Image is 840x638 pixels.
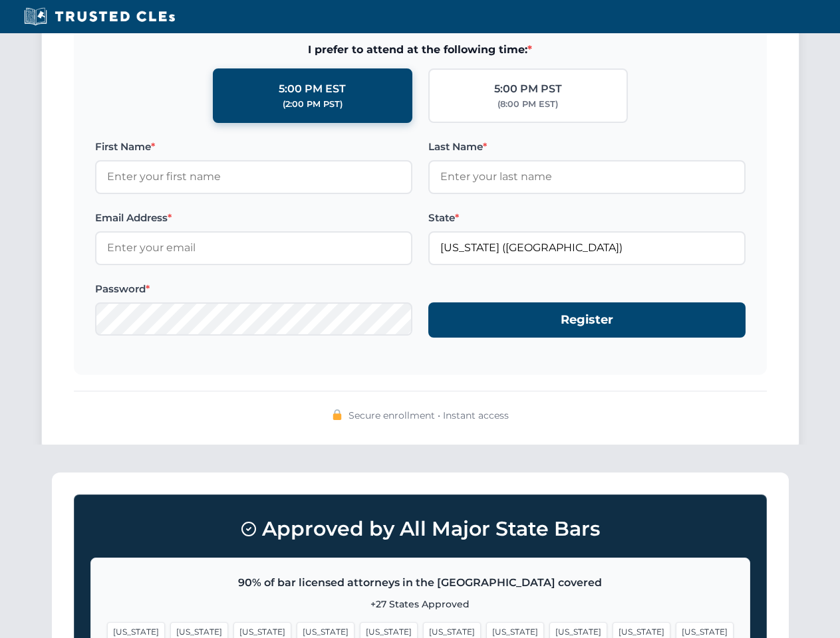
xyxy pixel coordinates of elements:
[95,281,412,297] label: Password
[95,160,412,193] input: Enter your first name
[349,408,509,423] span: Secure enrollment • Instant access
[428,302,746,338] button: Register
[428,160,746,193] input: Enter your last name
[332,409,343,420] img: 🔒
[279,80,346,98] div: 5:00 PM EST
[428,231,746,265] input: Florida (FL)
[95,231,412,265] input: Enter your email
[107,574,734,591] p: 90% of bar licensed attorneys in the [GEOGRAPHIC_DATA] covered
[494,80,562,98] div: 5:00 PM PST
[20,7,179,27] img: Trusted CLEs
[95,210,412,226] label: Email Address
[90,511,750,547] h3: Approved by All Major State Bars
[95,41,746,58] span: I prefer to attend at the following time:
[107,597,734,611] p: +27 States Approved
[497,98,558,111] div: (8:00 PM EST)
[283,98,343,111] div: (2:00 PM PST)
[428,210,746,226] label: State
[428,139,746,155] label: Last Name
[95,139,412,155] label: First Name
